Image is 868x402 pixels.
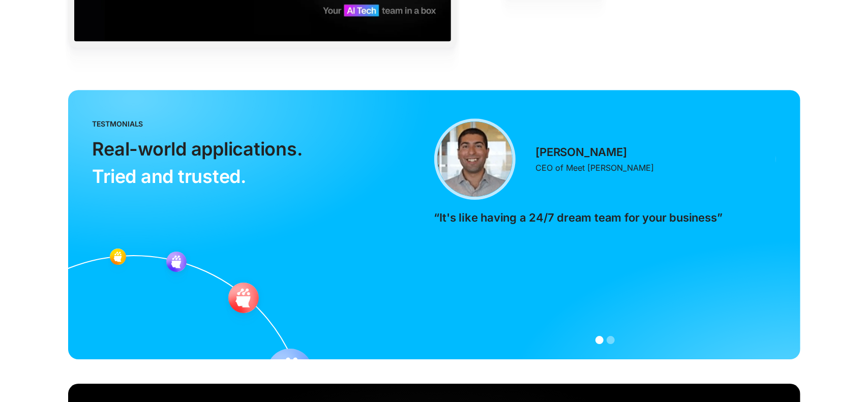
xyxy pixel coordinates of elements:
[595,336,604,344] div: Show slide 1 of 2
[434,118,776,331] div: carousel
[93,165,247,188] span: Tried and trusted.
[434,210,723,225] p: “It's like having a 24/7 dream team for your business”
[607,336,615,344] div: Show slide 2 of 2
[536,162,654,174] p: CEO of Meet [PERSON_NAME]
[93,135,303,190] div: Real-world applications. ‍
[536,144,627,160] p: [PERSON_NAME]
[434,118,776,331] div: 1 of 2
[93,118,143,129] div: testmonials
